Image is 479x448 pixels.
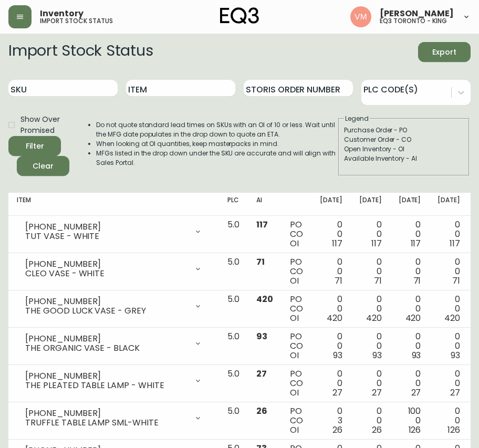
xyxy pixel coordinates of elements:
[332,424,342,436] span: 26
[405,312,421,324] span: 420
[359,220,382,248] div: 0 0
[320,257,342,286] div: 0 0
[390,193,430,216] th: [DATE]
[327,312,342,324] span: 420
[409,424,421,436] span: 126
[20,114,67,136] span: Show Over Promised
[96,139,337,149] li: When looking at OI quantities, keep masterpacks in mind.
[359,369,382,398] div: 0 0
[25,297,188,306] div: [PHONE_NUMBER]
[290,349,299,361] span: OI
[366,312,382,324] span: 420
[399,332,421,360] div: 0 0
[438,220,460,248] div: 0 0
[17,407,211,430] div: [PHONE_NUMBER]TRUFFLE TABLE LAMP SML-WHITE
[96,149,337,168] li: MFGs listed in the drop down under the SKU are accurate and will align with Sales Portal.
[256,368,267,380] span: 27
[412,349,421,361] span: 93
[351,193,390,216] th: [DATE]
[399,295,421,323] div: 0 0
[450,387,460,399] span: 27
[17,257,211,280] div: [PHONE_NUMBER]CLEO VASE - WHITE
[332,237,342,249] span: 117
[399,257,421,286] div: 0 0
[380,18,447,24] h5: eq3 toronto - king
[220,7,259,24] img: logo
[290,312,299,324] span: OI
[40,18,113,24] h5: import stock status
[372,387,382,399] span: 27
[256,330,267,342] span: 93
[290,332,303,360] div: PO CO
[256,405,267,417] span: 26
[248,193,282,216] th: AI
[344,154,464,163] div: Available Inventory - AI
[290,424,299,436] span: OI
[411,237,421,249] span: 117
[344,114,370,123] legend: Legend
[290,220,303,248] div: PO CO
[344,135,464,144] div: Customer Order - CO
[25,160,61,173] span: Clear
[290,295,303,323] div: PO CO
[399,220,421,248] div: 0 0
[335,275,342,287] span: 71
[8,136,61,156] button: Filter
[438,369,460,398] div: 0 0
[25,418,188,428] div: TRUFFLE TABLE LAMP SML-WHITE
[350,6,371,27] img: 0f63483a436850f3a2e29d5ab35f16df
[256,293,273,305] span: 420
[25,222,188,232] div: [PHONE_NUMBER]
[399,369,421,398] div: 0 0
[320,332,342,360] div: 0 0
[25,306,188,316] div: THE GOOD LUCK VASE - GREY
[17,369,211,392] div: [PHONE_NUMBER]THE PLEATED TABLE LAMP - WHITE
[17,295,211,318] div: [PHONE_NUMBER]THE GOOD LUCK VASE - GREY
[96,120,337,139] li: Do not quote standard lead times on SKUs with an OI of 10 or less. Wait until the MFG date popula...
[359,295,382,323] div: 0 0
[25,371,188,381] div: [PHONE_NUMBER]
[219,253,248,290] td: 5.0
[332,387,342,399] span: 27
[450,237,460,249] span: 117
[344,126,464,135] div: Purchase Order - PO
[25,409,188,418] div: [PHONE_NUMBER]
[438,257,460,286] div: 0 0
[219,365,248,402] td: 5.0
[290,407,303,435] div: PO CO
[25,334,188,343] div: [PHONE_NUMBER]
[320,407,342,435] div: 0 3
[426,46,462,59] span: Export
[372,424,382,436] span: 26
[219,290,248,328] td: 5.0
[320,369,342,398] div: 0 0
[447,424,460,436] span: 126
[25,269,188,278] div: CLEO VASE - WHITE
[452,275,460,287] span: 71
[290,387,299,399] span: OI
[290,237,299,249] span: OI
[26,140,44,153] div: Filter
[290,369,303,398] div: PO CO
[429,193,468,216] th: [DATE]
[451,349,460,361] span: 93
[344,144,464,154] div: Open Inventory - OI
[219,193,248,216] th: PLC
[256,218,268,231] span: 117
[17,220,211,243] div: [PHONE_NUMBER]TUT VASE - WHITE
[371,237,382,249] span: 117
[311,193,351,216] th: [DATE]
[359,332,382,360] div: 0 0
[372,349,382,361] span: 93
[444,312,460,324] span: 420
[290,257,303,286] div: PO CO
[25,343,188,353] div: THE ORGANIC VASE - BLACK
[374,275,382,287] span: 71
[333,349,342,361] span: 93
[219,328,248,365] td: 5.0
[17,156,69,176] button: Clear
[290,275,299,287] span: OI
[380,9,454,18] span: [PERSON_NAME]
[438,407,460,435] div: 0 0
[8,42,153,62] h2: Import Stock Status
